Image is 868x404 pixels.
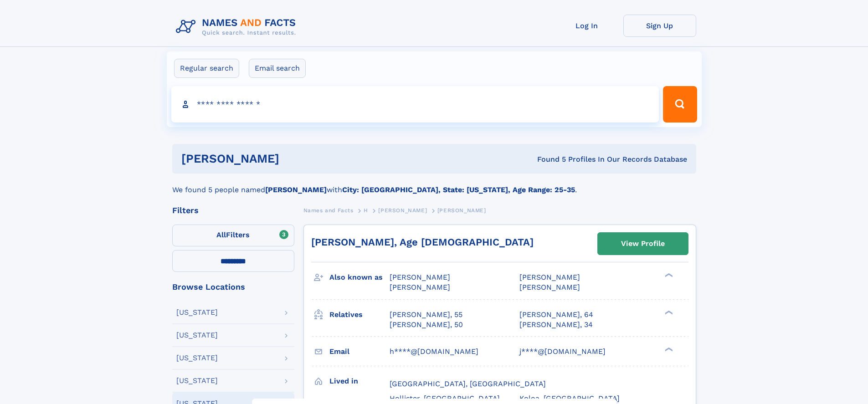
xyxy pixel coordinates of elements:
[408,154,687,164] div: Found 5 Profiles In Our Records Database
[378,207,427,214] span: [PERSON_NAME]
[623,15,696,37] a: Sign Up
[364,207,368,214] span: H
[329,307,390,322] h3: Relatives
[390,394,500,403] span: Hollister, [GEOGRAPHIC_DATA]
[663,309,673,315] div: ❯
[550,15,623,37] a: Log In
[621,233,665,254] div: View Profile
[519,283,580,291] span: [PERSON_NAME]
[378,205,427,216] a: [PERSON_NAME]
[663,346,673,352] div: ❯
[329,373,390,389] h3: Lived in
[390,273,450,281] span: [PERSON_NAME]
[249,59,306,78] label: Email search
[663,272,673,278] div: ❯
[172,174,696,195] div: We found 5 people named with .
[519,320,593,330] a: [PERSON_NAME], 34
[598,233,688,255] a: View Profile
[176,332,218,339] div: [US_STATE]
[176,377,218,384] div: [US_STATE]
[519,310,593,320] a: [PERSON_NAME], 64
[437,207,486,214] span: [PERSON_NAME]
[181,153,408,164] h1: [PERSON_NAME]
[329,270,390,285] h3: Also known as
[663,86,697,123] button: Search Button
[176,309,218,316] div: [US_STATE]
[216,230,226,239] span: All
[171,86,659,123] input: search input
[172,283,294,291] div: Browse Locations
[172,206,294,215] div: Filters
[265,185,327,194] b: [PERSON_NAME]
[172,225,294,246] label: Filters
[311,236,534,248] a: [PERSON_NAME], Age [DEMOGRAPHIC_DATA]
[342,185,575,194] b: City: [GEOGRAPHIC_DATA], State: [US_STATE], Age Range: 25-35
[303,205,354,216] a: Names and Facts
[329,344,390,359] h3: Email
[390,320,463,330] a: [PERSON_NAME], 50
[390,283,450,291] span: [PERSON_NAME]
[364,205,368,216] a: H
[172,15,303,39] img: Logo Names and Facts
[176,354,218,362] div: [US_STATE]
[390,379,546,388] span: [GEOGRAPHIC_DATA], [GEOGRAPHIC_DATA]
[519,273,580,281] span: [PERSON_NAME]
[390,310,462,320] a: [PERSON_NAME], 55
[174,59,239,78] label: Regular search
[519,394,620,403] span: Koloa, [GEOGRAPHIC_DATA]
